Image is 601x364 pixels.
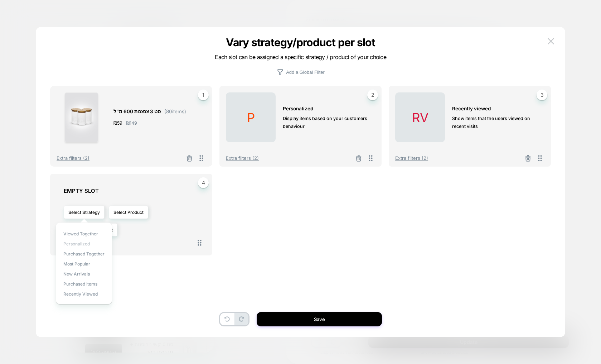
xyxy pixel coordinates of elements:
[112,60,114,66] span: 1
[452,115,537,130] span: Show items that the users viewed on recent visits
[29,102,99,108] p: EXTRA 12% NEW YEAR (-‏‎0.94 ‏ ₪)
[452,105,491,113] span: RECENTLY VIEWED
[63,251,105,257] span: Purchased Together
[283,105,313,113] span: PERSONALIZED
[367,90,378,100] span: 2
[86,268,101,274] s: ‏12.90 ‏₪
[537,90,547,100] span: 3
[55,318,101,333] span: סט 6 קשי נירוסטה + מברשת ניקוי
[8,70,24,77] p: ‏0.88 ‏ ₪
[8,160,27,166] span: ‏19.90 ‏ ₪
[63,271,90,277] span: New Arrivals
[106,256,129,279] img: BEST פינצטה
[93,186,134,191] span: כולל ‏4.23 ‏ ₪ מע"מ
[71,259,101,267] span: BEST פינצטה
[29,70,106,76] p: 10
[29,62,106,70] p: חיוב ידני
[215,36,386,49] p: Vary strategy/product per slot
[8,40,32,47] strong: ‏27.74 ‏ ₪
[8,11,16,20] a: סל קניות
[100,195,125,202] strong: סה"כ הנחות
[63,291,98,297] span: Recently Viewed
[283,115,368,130] span: Display items based on your customers behaviour
[29,76,99,83] p: EXTRA 12% NEW YEAR (-‏‎0.12 ‏ ₪)
[106,318,129,341] img: סט 6 קשי נירוסטה + מברשת ניקוי
[8,216,134,227] h2: ברגע האחרון ממש!
[274,68,327,76] button: Add a Global Filter
[13,283,50,302] button: הוספה לסל BEST פינצטה
[395,155,428,161] span: Extra filters (2)
[8,101,24,109] p: ‏6.96 ‏ ₪
[81,195,97,202] strong: ‏1.06 ‏ ₪
[112,88,114,95] span: 1
[215,53,386,61] span: Each slot can be assigned a specific strategy / product of your choice
[63,261,90,267] span: Most Popular
[8,235,134,243] span: מוצרים שצריך בבית - עם אקסטרה 5% הנחה
[8,95,21,101] s: ‏7.90 ‏ ₪
[29,94,106,102] p: סט 6 קשי נירוסטה + מברשת ניקוי
[120,159,134,167] span: משלוח
[63,241,90,246] span: personalized
[286,70,325,75] p: Add a Global Filter
[113,175,134,182] strong: סך הכל
[257,312,382,326] button: Save
[65,267,83,274] span: ‏12.26 ‏₪
[8,34,24,39] s: ‏28.80 ‏ ₪
[8,58,134,114] section: סל קניות
[13,321,50,337] button: הוספה לסל סט 6 קשי נירוסטה + מברשת ניקוי
[8,148,24,154] span: ‏7.84 ‏ ₪
[87,148,134,154] span: סיכום ביניים · 2 פריטים
[412,110,428,125] span: RV
[107,38,134,44] span: סיכום הזמנה
[8,63,21,70] s: ‏1.00 ‏ ₪
[63,231,98,236] span: Viewed Together
[63,281,97,287] span: Purchased Items
[8,174,32,184] strong: ‏27.74 ‏ ₪
[111,90,134,113] img: סט 6 קשי נירוסטה + מברשת ניקוי
[548,38,554,44] img: close
[35,177,41,182] span: ILS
